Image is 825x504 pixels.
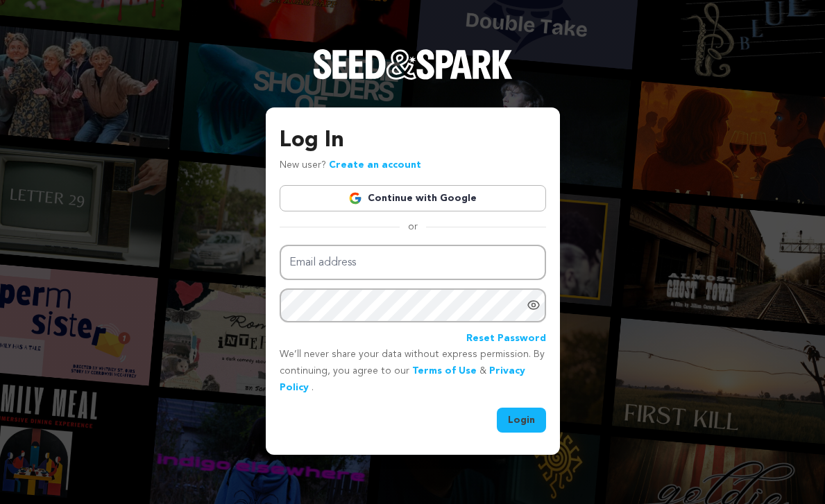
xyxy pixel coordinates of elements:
[527,298,541,312] a: Show password as plain text. Warning: this will display your password on the screen.
[280,124,546,157] h3: Log In
[313,49,513,80] img: Seed&Spark Logo
[280,245,546,280] input: Email address
[280,157,421,174] p: New user?
[313,49,513,107] a: Seed&Spark Homepage
[466,331,546,347] a: Reset Password
[412,366,477,376] a: Terms of Use
[329,160,421,170] a: Create an account
[280,185,546,211] a: Continue with Google
[497,408,546,433] button: Login
[400,220,426,234] span: or
[348,191,362,205] img: Google logo
[280,347,546,396] p: We’ll never share your data without express permission. By continuing, you agree to our & .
